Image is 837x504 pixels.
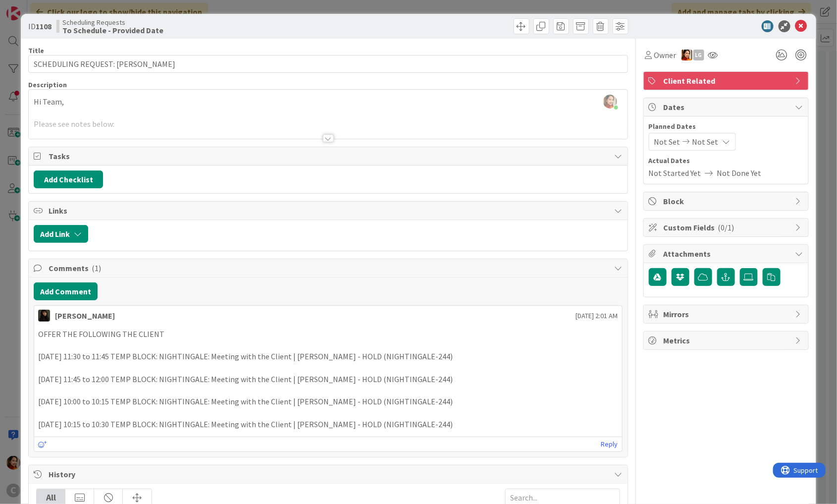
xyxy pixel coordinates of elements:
[692,136,719,148] span: Not Set
[34,225,88,243] button: Add Link
[649,121,803,132] span: Planned Dates
[62,26,163,34] b: To Schedule - Provided Date
[55,310,115,322] div: [PERSON_NAME]
[49,468,610,480] span: History
[664,101,790,113] span: Dates
[664,222,790,233] span: Custom Fields
[38,310,50,322] img: ES
[21,1,45,13] span: Support
[681,50,692,60] img: PM
[718,223,734,232] span: ( 0/1 )
[649,167,701,179] span: Not Started Yet
[717,167,762,179] span: Not Done Yet
[34,170,103,188] button: Add Checklist
[28,46,44,55] label: Title
[664,335,790,346] span: Metrics
[664,195,790,207] span: Block
[38,329,618,340] p: OFFER THE FOLLOWING THE CLIENT
[49,205,610,217] span: Links
[49,262,610,274] span: Comments
[664,75,790,87] span: Client Related
[603,95,617,109] img: ZE7sHxBjl6aIQZ7EmcD5y5U36sLYn9QN.jpeg
[649,156,803,166] span: Actual Dates
[38,374,618,385] p: [DATE] 11:45 to 12:00 TEMP BLOCK: NIGHTINGALE: Meeting with the Client | [PERSON_NAME] - HOLD (NI...
[49,150,610,162] span: Tasks
[34,96,623,108] p: Hi Team,
[38,396,618,407] p: [DATE] 10:00 to 10:15 TEMP BLOCK: NIGHTINGALE: Meeting with the Client | [PERSON_NAME] - HOLD (NI...
[601,438,618,450] a: Reply
[38,419,618,430] p: [DATE] 10:15 to 10:30 TEMP BLOCK: NIGHTINGALE: Meeting with the Client | [PERSON_NAME] - HOLD (NI...
[62,18,163,26] span: Scheduling Requests
[576,311,618,321] span: [DATE] 2:01 AM
[38,351,618,362] p: [DATE] 11:30 to 11:45 TEMP BLOCK: NIGHTINGALE: Meeting with the Client | [PERSON_NAME] - HOLD (NI...
[664,248,790,260] span: Attachments
[664,308,790,320] span: Mirrors
[92,263,101,273] span: ( 1 )
[28,20,52,32] span: ID
[36,21,52,31] b: 1108
[654,136,680,148] span: Not Set
[28,80,67,89] span: Description
[654,49,677,61] span: Owner
[34,282,98,300] button: Add Comment
[28,55,628,73] input: type card name here...
[693,50,704,60] div: LG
